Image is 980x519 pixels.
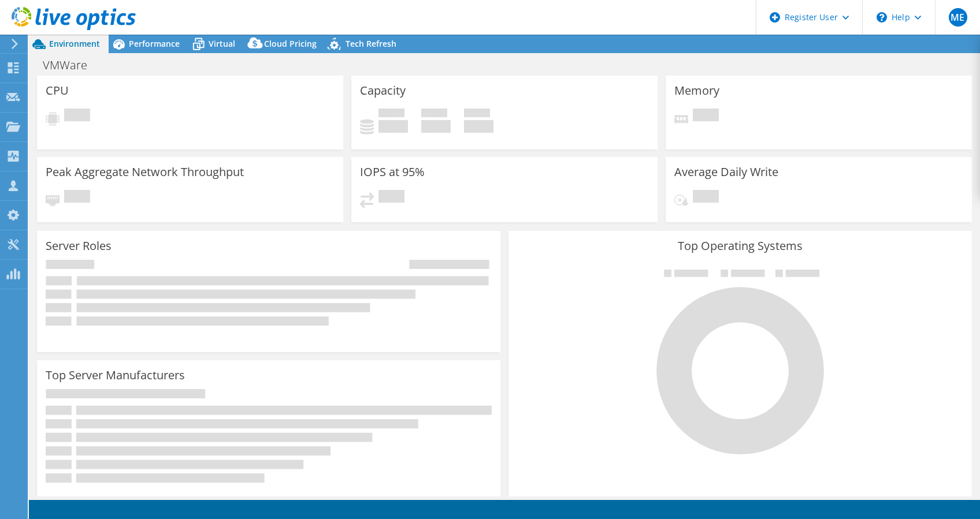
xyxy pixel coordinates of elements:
[378,120,408,133] h4: 0 GiB
[378,109,404,120] span: Used
[464,109,490,120] span: Total
[46,240,112,252] h3: Server Roles
[421,109,447,120] span: Free
[693,190,719,206] span: Pending
[421,120,451,133] h4: 0 GiB
[64,109,90,124] span: Pending
[464,120,493,133] h4: 0 GiB
[49,38,100,49] span: Environment
[949,8,967,27] span: ME
[378,190,404,206] span: Pending
[360,84,406,97] h3: Capacity
[517,240,963,252] h3: Top Operating Systems
[38,59,105,72] h1: VMWare
[693,109,719,124] span: Pending
[674,166,778,178] h3: Average Daily Write
[346,38,396,49] span: Tech Refresh
[877,12,887,23] svg: \n
[46,166,244,178] h3: Peak Aggregate Network Throughput
[674,84,719,97] h3: Memory
[46,84,69,97] h3: CPU
[129,38,180,49] span: Performance
[46,369,185,382] h3: Top Server Manufacturers
[209,38,235,49] span: Virtual
[264,38,317,49] span: Cloud Pricing
[360,166,425,178] h3: IOPS at 95%
[64,190,90,206] span: Pending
